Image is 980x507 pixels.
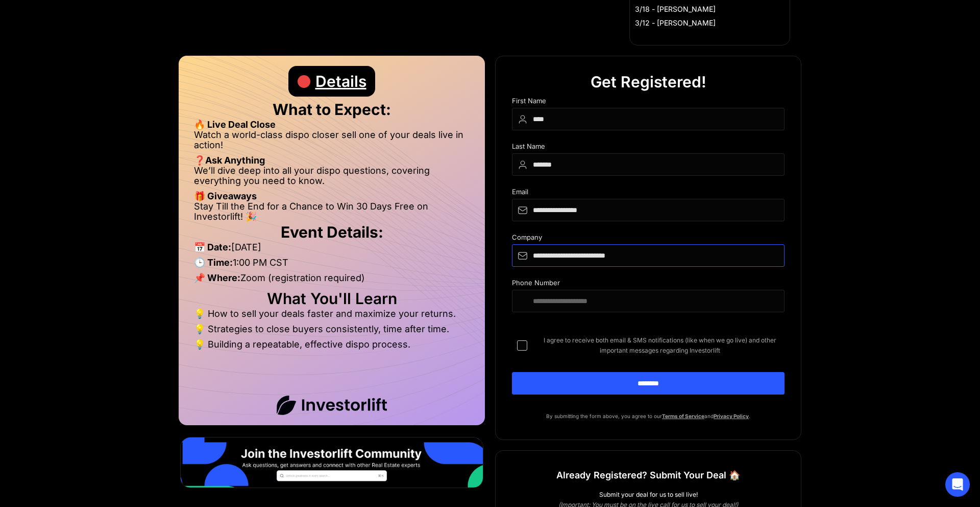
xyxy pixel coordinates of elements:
[194,201,470,222] li: Stay Till the End for a Chance to Win 30 Days Free on Investorlift! 🎉
[194,293,470,304] h2: What You'll Learn
[945,472,970,497] div: Open Intercom Messenger
[512,97,785,411] form: DIspo Day Main Form
[556,466,740,485] h1: Already Registered? Submit Your Deal 🏠
[194,242,470,258] li: [DATE]
[194,339,470,350] li: 💡 Building a repeatable, effective dispo process.
[281,223,383,241] strong: Event Details:
[512,188,785,199] div: Email
[194,272,240,283] strong: 📌 Where:
[273,100,391,119] strong: What to Expect:
[512,279,785,290] div: Phone Number
[194,166,470,191] li: We’ll dive deep into all your dispo questions, covering everything you need to know.
[714,413,749,419] a: Privacy Policy
[535,335,785,356] span: I agree to receive both email & SMS notifications (like when we go live) and other important mess...
[194,119,276,130] strong: 🔥 Live Deal Close
[194,309,470,324] li: 💡 How to sell your deals faster and maximize your returns.
[194,155,265,166] strong: ❓Ask Anything
[512,143,785,153] div: Last Name
[662,413,704,419] a: Terms of Service
[512,490,785,500] div: Submit your deal for us to sell live!
[591,66,706,97] div: Get Registered!
[194,258,470,273] li: 1:00 PM CST
[194,273,470,288] li: Zoom (registration required)
[512,234,785,244] div: Company
[315,66,366,97] div: Details
[194,242,231,252] strong: 📅 Date:
[512,411,785,421] p: By submitting the form above, you agree to our and .
[194,324,470,339] li: 💡 Strategies to close buyers consistently, time after time.
[512,97,785,108] div: First Name
[194,130,470,155] li: Watch a world-class dispo closer sell one of your deals live in action!
[194,257,233,268] strong: 🕒 Time:
[194,191,257,201] strong: 🎁 Giveaways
